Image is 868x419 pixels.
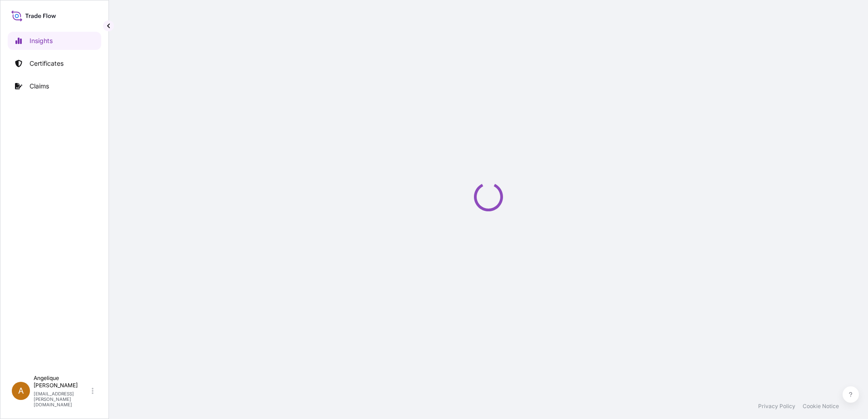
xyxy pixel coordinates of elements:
[803,403,839,410] a: Cookie Notice
[8,32,101,50] a: Insights
[758,403,795,410] a: Privacy Policy
[30,82,49,91] p: Claims
[30,36,53,45] p: Insights
[34,391,90,407] p: [EMAIL_ADDRESS][PERSON_NAME][DOMAIN_NAME]
[8,77,101,95] a: Claims
[30,59,64,68] p: Certificates
[34,375,90,389] p: Angelique [PERSON_NAME]
[18,386,24,395] span: A
[8,54,101,73] a: Certificates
